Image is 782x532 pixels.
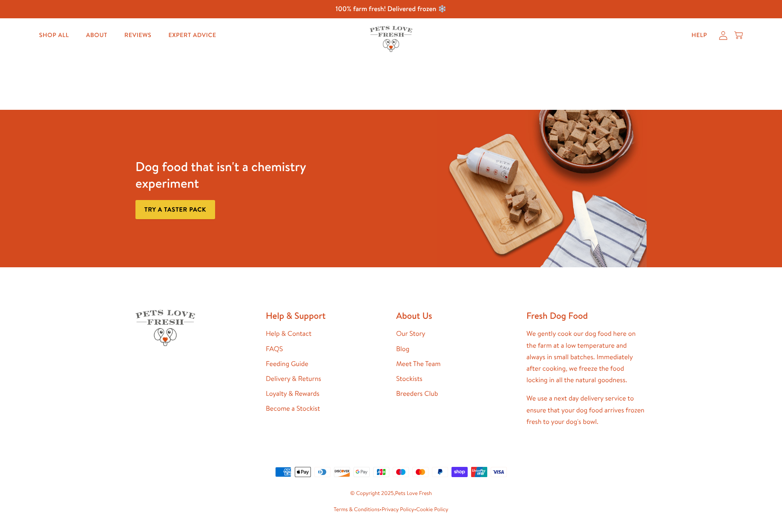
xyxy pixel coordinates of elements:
[266,404,320,413] a: Become a Stockist
[396,329,425,338] a: Our Story
[266,344,283,354] a: FAQS
[526,310,647,321] h2: Fresh Dog Food
[135,505,647,515] small: • •
[382,506,414,513] a: Privacy Policy
[135,310,195,346] img: Pets Love Fresh
[437,110,647,267] img: Fussy
[396,389,438,398] a: Breeders Club
[266,389,319,398] a: Loyalty & Rewards
[135,489,647,498] small: © Copyright 2025,
[79,27,114,44] a: About
[118,27,158,44] a: Reviews
[266,374,321,383] a: Delivery & Returns
[396,344,409,354] a: Blog
[684,27,714,44] a: Help
[266,329,311,338] a: Help & Contact
[396,374,423,383] a: Stockists
[135,158,345,192] h3: Dog food that isn't a chemistry experiment
[416,506,448,513] a: Cookie Policy
[396,359,440,369] a: Meet The Team
[526,393,647,428] p: We use a next day delivery service to ensure that your dog food arrives frozen fresh to your dog'...
[266,310,386,321] h2: Help & Support
[266,359,308,369] a: Feeding Guide
[32,27,76,44] a: Shop All
[396,310,516,321] h2: About Us
[135,200,215,219] a: Try a taster pack
[370,26,412,52] img: Pets Love Fresh
[333,506,379,513] a: Terms & Conditions
[395,489,432,497] a: Pets Love Fresh
[162,27,223,44] a: Expert Advice
[526,328,647,386] p: We gently cook our dog food here on the farm at a low temperature and always in small batches. Im...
